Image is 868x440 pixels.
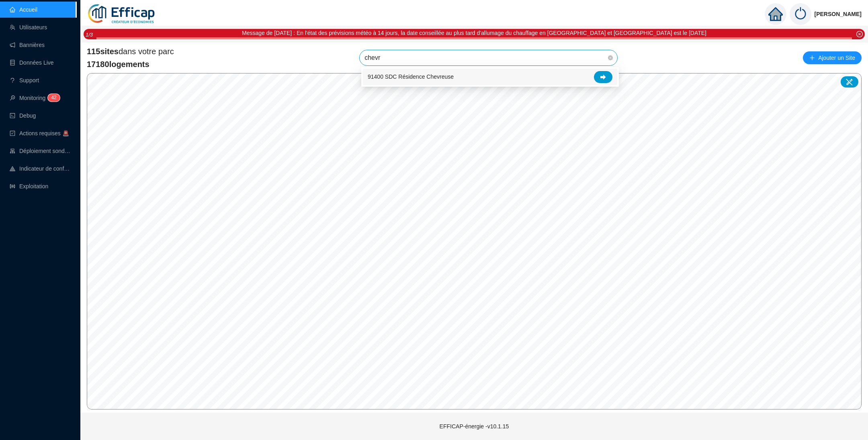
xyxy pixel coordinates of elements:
a: codeDebug [10,112,36,119]
span: 115 sites [87,47,119,56]
a: slidersExploitation [10,183,48,189]
div: Message de [DATE] : En l'état des prévisions météo à 14 jours, la date conseillée au plus tard d'... [242,29,706,37]
a: monitorMonitoring42 [10,95,57,101]
a: questionSupport [10,77,39,84]
span: Actions requises 🚨 [19,130,69,136]
span: home [768,7,783,21]
div: 91400 SDC Résidence Chevreuse [363,69,617,85]
span: dans votre parc [87,46,174,57]
span: close-circle [856,31,863,37]
a: teamUtilisateurs [10,24,47,31]
span: plus [809,55,815,61]
span: 2 [54,95,57,100]
img: power [790,3,811,25]
a: heat-mapIndicateur de confort [10,165,71,172]
a: notificationBannières [10,42,45,48]
span: [PERSON_NAME] [815,1,862,27]
i: 1 / 3 [86,32,93,38]
span: check-square [10,130,15,136]
span: 17180 logements [87,59,174,70]
span: 4 [51,95,54,100]
a: databaseDonnées Live [10,59,54,66]
span: close-circle [608,55,613,60]
sup: 42 [48,94,59,102]
span: 91400 SDC Résidence Chevreuse [368,73,454,81]
a: clusterDéploiement sondes [10,148,71,154]
span: Ajouter un Site [818,52,855,63]
canvas: Map [87,73,862,409]
button: Ajouter un Site [803,51,862,64]
span: EFFICAP-énergie - v10.1.15 [440,423,509,430]
a: homeAccueil [10,6,37,13]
